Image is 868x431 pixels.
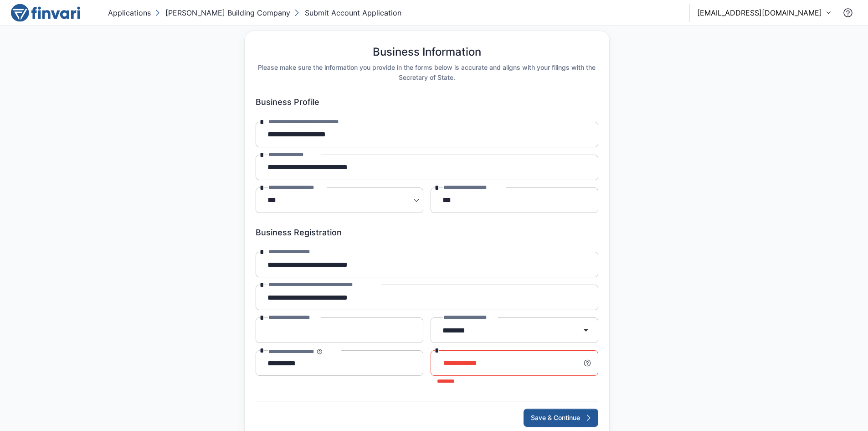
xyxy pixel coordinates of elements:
img: logo [11,4,80,22]
p: [PERSON_NAME] Building Company [165,7,290,18]
h6: Please make sure the information you provide in the forms below is accurate and aligns with your ... [256,62,598,83]
button: [EMAIL_ADDRESS][DOMAIN_NAME] [697,7,832,18]
h6: Business Profile [256,97,598,107]
button: [PERSON_NAME] Building Company [153,5,292,20]
button: Contact Support [839,4,857,22]
button: Submit Account Application [292,5,403,20]
button: Open [577,321,595,339]
h6: Business Registration [256,228,598,238]
p: [EMAIL_ADDRESS][DOMAIN_NAME] [697,7,822,18]
p: Submit Account Application [305,7,401,18]
button: Applications [106,5,153,20]
button: Save & Continue [524,409,598,427]
p: Applications [108,7,151,18]
h5: Business Information [373,46,481,59]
